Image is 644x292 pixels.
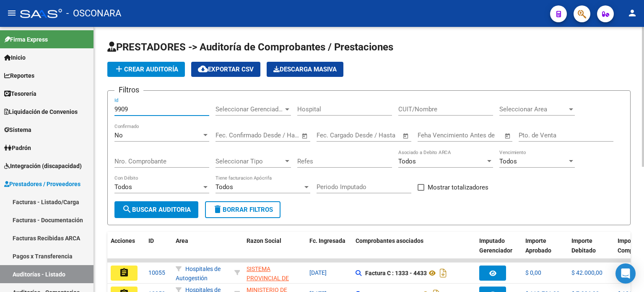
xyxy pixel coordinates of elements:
span: Todos [216,183,233,191]
strong: Factura C : 1333 - 4433 [365,270,427,276]
span: ID [148,237,154,244]
mat-icon: menu [7,8,17,18]
span: $ 0,00 [525,269,541,276]
span: [DATE] [309,269,327,276]
span: Hospitales de Autogestión [176,266,221,282]
span: Imputado Gerenciador [479,237,512,254]
button: Crear Auditoría [107,62,185,77]
datatable-header-cell: Fc. Ingresada [306,232,352,269]
span: Seleccionar Tipo [216,158,283,165]
span: Liquidación de Convenios [4,107,78,116]
span: Exportar CSV [198,66,254,73]
datatable-header-cell: Importe Aprobado [522,232,568,269]
datatable-header-cell: Imputado Gerenciador [476,232,522,269]
span: Mostrar totalizadores [428,182,488,192]
mat-icon: person [627,8,637,18]
button: Borrar Filtros [205,201,280,218]
span: Todos [499,158,517,165]
span: Acciones [111,237,135,244]
span: SISTEMA PROVINCIAL DE SALUD [247,266,289,292]
input: Fecha inicio [317,132,351,139]
span: 10055 [148,269,165,276]
span: Razon Social [247,237,281,244]
span: Borrar Filtros [213,206,273,213]
div: - 30691822849 [247,264,303,282]
app-download-masive: Descarga masiva de comprobantes (adjuntos) [267,62,343,77]
span: Buscar Auditoria [122,206,191,213]
input: Fecha fin [257,132,298,139]
span: Importe Debitado [571,237,596,254]
span: Integración (discapacidad) [4,161,82,171]
span: Importe Aprobado [525,237,551,254]
h3: Filtros [114,84,143,96]
mat-icon: search [122,204,132,214]
span: Seleccionar Gerenciador [216,105,283,113]
input: Fecha fin [358,132,399,139]
button: Descarga Masiva [267,62,343,77]
mat-icon: assignment [119,268,129,278]
mat-icon: cloud_download [198,64,208,74]
span: $ 42.000,00 [571,269,602,276]
span: Sistema [4,125,31,134]
span: Inicio [4,53,26,62]
span: PRESTADORES -> Auditoría de Comprobantes / Prestaciones [107,41,393,53]
span: Todos [114,183,132,191]
datatable-header-cell: Area [172,232,231,269]
button: Buscar Auditoria [114,201,198,218]
span: Descarga Masiva [273,66,337,73]
button: Exportar CSV [191,62,260,77]
span: Area [176,237,188,244]
span: Todos [398,158,416,165]
span: Crear Auditoría [114,66,178,73]
i: Descargar documento [438,266,449,280]
span: Padrón [4,143,31,153]
datatable-header-cell: Comprobantes asociados [352,232,476,269]
mat-icon: delete [213,204,223,214]
span: Tesorería [4,89,36,98]
span: Prestadores / Proveedores [4,179,80,189]
div: Open Intercom Messenger [615,263,636,284]
datatable-header-cell: Importe Debitado [568,232,614,269]
datatable-header-cell: ID [145,232,172,269]
datatable-header-cell: Razon Social [243,232,306,269]
span: Reportes [4,71,34,80]
button: Open calendar [300,131,310,141]
span: Comprobantes asociados [356,237,423,244]
button: Open calendar [503,131,513,141]
input: Fecha inicio [216,132,249,139]
button: Open calendar [401,131,411,141]
span: Firma Express [4,35,48,44]
span: No [114,132,123,139]
span: Fc. Ingresada [309,237,345,244]
datatable-header-cell: Acciones [107,232,145,269]
span: - OSCONARA [66,4,121,23]
mat-icon: add [114,64,124,74]
span: Seleccionar Area [499,105,567,113]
